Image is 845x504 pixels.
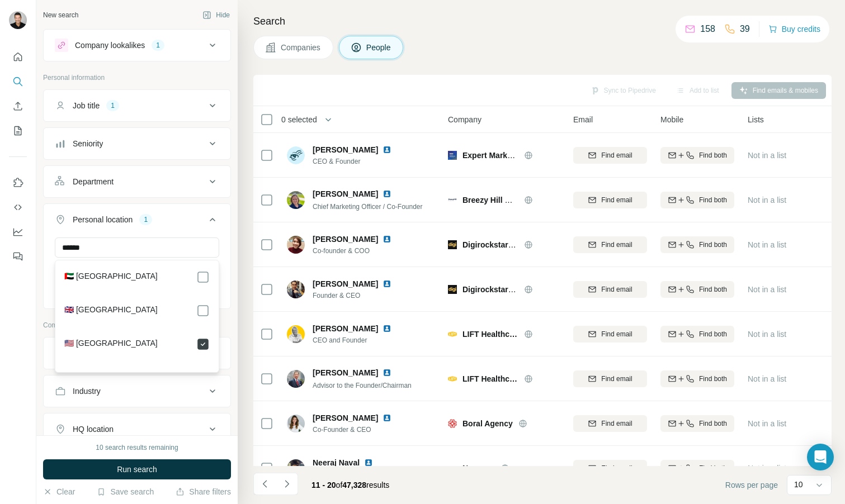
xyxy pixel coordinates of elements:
span: Find email [601,374,632,384]
img: Logo of Digirockstars - #1 iGaming Digital Marketing Agency [448,285,457,294]
span: 47,328 [342,481,366,489]
span: Chief Marketing Officer / Co-Founder [313,203,423,211]
span: Not in a list [748,151,786,160]
button: Find email [573,460,647,477]
span: Find both [699,284,727,294]
span: Find email [601,195,632,205]
button: Find email [573,147,647,164]
img: Avatar [287,236,305,254]
img: LinkedIn logo [383,413,391,422]
button: HQ location [44,416,230,443]
div: Industry [73,386,101,397]
span: [PERSON_NAME] [313,323,378,334]
div: Personal location [73,214,133,225]
span: Find both [699,374,727,384]
label: 🇺🇸 [GEOGRAPHIC_DATA] [64,337,158,351]
span: Not in a list [748,240,786,249]
button: Search [9,72,27,92]
div: Company lookalikes [75,40,145,51]
span: Run search [117,464,157,475]
div: 10 search results remaining [96,443,178,453]
span: results [311,481,389,489]
span: Not in a list [748,374,786,383]
div: HQ location [73,424,114,435]
span: Advisor to the Founder/Chairman [313,382,412,389]
span: Find email [601,419,632,429]
button: Find both [660,326,734,343]
button: Find email [573,192,647,208]
span: Not in a list [748,419,786,428]
span: CEO and Founder [313,335,405,345]
button: Run search [43,459,231,479]
span: Not in a list [748,330,786,339]
span: [PERSON_NAME] [313,188,378,199]
div: 1 [139,215,152,225]
span: Not in a list [748,285,786,294]
button: My lists [9,121,27,141]
span: Neeraj Naval [313,457,360,468]
span: [PERSON_NAME] [313,412,378,424]
span: of [336,481,343,489]
span: Nexuses [462,463,495,474]
button: Company [44,340,230,367]
button: Personal location1 [44,206,230,237]
button: Save search [97,486,154,497]
span: LIFT Healthcare [462,329,518,340]
p: 158 [700,22,715,36]
span: Not in a list [748,196,786,205]
img: Logo of Nexuses [448,464,457,473]
button: Find both [660,192,734,208]
button: Find both [660,281,734,298]
button: Dashboard [9,222,27,242]
button: Department [44,168,230,195]
span: [PERSON_NAME] [313,144,378,155]
button: Quick start [9,47,27,67]
img: Logo of LIFT Healthcare [448,330,457,339]
img: Logo of Breezy Hill Marketing [448,196,457,205]
p: 10 [794,479,803,490]
div: 1 [152,40,164,50]
span: Breezy Hill Marketing [462,196,542,205]
img: Avatar [287,280,305,298]
button: Find both [660,370,734,387]
img: LinkedIn logo [383,368,391,377]
span: Companies [281,42,322,53]
span: CEO & Founder [313,156,405,167]
span: Digirockstars - #1 iGaming Digital Marketing Agency [462,240,657,249]
span: Find email [601,240,632,250]
span: [PERSON_NAME] [313,367,378,378]
button: Find both [660,236,734,253]
button: Find both [660,460,734,477]
span: Rows per page [725,479,778,491]
span: [PERSON_NAME] [313,278,378,289]
button: Job title1 [44,92,230,119]
span: LIFT Healthcare [462,373,518,384]
span: Lists [748,114,764,125]
label: 🇬🇧 [GEOGRAPHIC_DATA] [64,304,158,317]
img: Avatar [9,11,27,29]
span: Find email [601,463,632,473]
span: Find both [699,195,727,205]
button: Find email [573,281,647,298]
span: Founder & CEO [313,291,405,301]
span: Digirockstars - #1 iGaming Digital Marketing Agency [462,285,657,294]
button: Navigate to previous page [253,473,276,495]
label: 🇦🇪 [GEOGRAPHIC_DATA] [64,270,158,284]
span: Find both [699,329,727,339]
button: Company lookalikes1 [44,32,230,59]
button: Seniority [44,130,230,157]
button: Use Surfe on LinkedIn [9,173,27,193]
div: Job title [73,100,100,111]
button: Hide [195,7,238,23]
span: Expert Marketing Advisors [462,151,561,160]
button: Find email [573,370,647,387]
p: 39 [740,22,750,36]
button: Find email [573,415,647,432]
img: LinkedIn logo [383,324,391,333]
img: Avatar [287,325,305,343]
img: Avatar [287,370,305,388]
span: Find email [601,284,632,294]
span: [PERSON_NAME] [313,234,378,245]
img: Avatar [287,191,305,209]
span: Boral Agency [462,418,513,429]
